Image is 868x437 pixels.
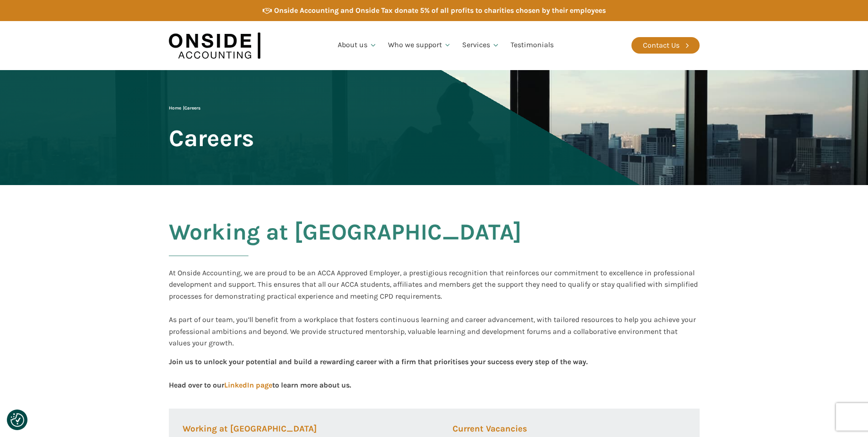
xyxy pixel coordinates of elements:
[631,37,700,54] a: Contact Us
[169,105,181,111] a: Home
[169,267,700,349] div: At Onside Accounting, we are proud to be an ACCA Approved Employer, a prestigious recognition tha...
[169,219,522,267] h2: Working at [GEOGRAPHIC_DATA]
[274,5,606,16] div: Onside Accounting and Onside Tax donate 5% of all profits to charities chosen by their employees
[169,126,254,151] span: Careers
[332,30,383,61] a: About us
[184,105,200,111] span: Careers
[224,381,272,389] a: LinkedIn page
[643,39,679,51] div: Contact Us
[383,30,457,61] a: Who we support
[169,28,260,63] img: Onside Accounting
[169,356,588,390] div: Join us to unlock your potential and build a rewarding career with a firm that prioritises your s...
[169,105,200,111] span: |
[457,30,505,61] a: Services
[11,413,24,427] button: Consent Preferences
[505,30,559,61] a: Testimonials
[11,413,24,427] img: Revisit consent button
